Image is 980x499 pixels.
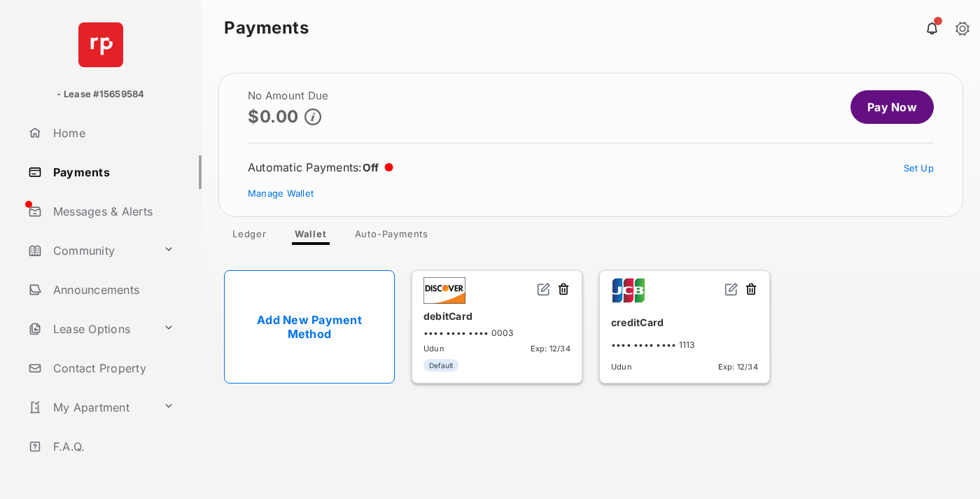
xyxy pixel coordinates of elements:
p: - Lease #15659584 [57,87,144,101]
img: svg+xml;base64,PHN2ZyB4bWxucz0iaHR0cDovL3d3dy53My5vcmcvMjAwMC9zdmciIHdpZHRoPSI2NCIgaGVpZ2h0PSI2NC... [78,22,123,67]
div: •••• •••• •••• 1113 [611,339,758,350]
div: •••• •••• •••• 0003 [423,328,570,338]
a: Announcements [22,273,202,307]
a: Messages & Alerts [22,195,202,228]
a: Lease Options [22,312,157,346]
a: Home [22,116,202,150]
span: Exp: 12/34 [531,344,570,353]
strong: Payments [224,20,309,36]
div: creditCard [611,311,758,334]
p: $0.00 [248,107,299,126]
a: Manage Wallet [248,188,314,199]
a: Set Up [904,162,934,174]
img: svg+xml;base64,PHN2ZyB2aWV3Qm94PSIwIDAgMjQgMjQiIHdpZHRoPSIxNiIgaGVpZ2h0PSIxNiIgZmlsbD0ibm9uZSIgeG... [724,282,738,296]
span: Off [363,161,379,174]
div: Automatic Payments : [248,160,393,174]
a: Auto-Payments [344,228,440,245]
img: svg+xml;base64,PHN2ZyB2aWV3Qm94PSIwIDAgMjQgMjQiIHdpZHRoPSIxNiIgaGVpZ2h0PSIxNiIgZmlsbD0ibm9uZSIgeG... [537,282,551,296]
span: Udun [423,344,444,353]
a: Payments [22,155,202,189]
span: Exp: 12/34 [718,362,758,372]
a: Wallet [283,228,338,245]
a: My Apartment [22,391,157,424]
a: Add New Payment Method [224,270,395,384]
a: Ledger [221,228,278,245]
a: Contact Property [22,351,202,385]
h2: No Amount Due [248,90,328,101]
span: Udun [611,362,632,372]
div: debitCard [423,304,570,328]
a: Community [22,234,157,267]
a: F.A.Q. [22,430,202,463]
